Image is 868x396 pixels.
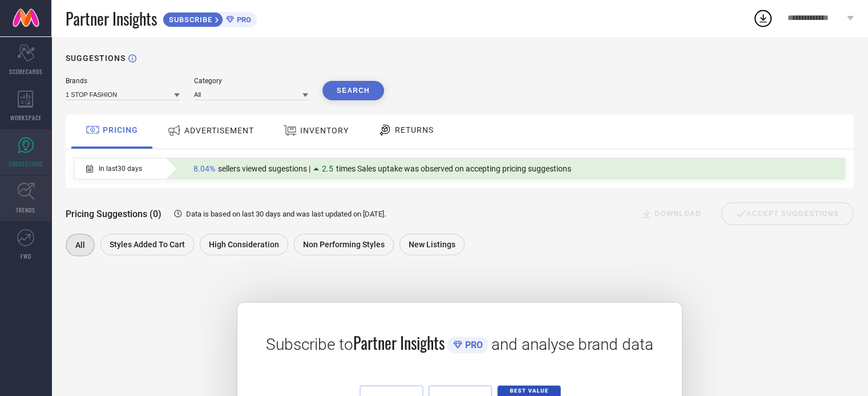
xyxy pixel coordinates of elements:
span: SUGGESTIONS [9,160,43,168]
span: INVENTORY [300,126,349,135]
button: Search [322,81,384,100]
span: Subscribe to [266,335,353,354]
span: sellers viewed sugestions | [218,164,310,173]
span: SCORECARDS [9,67,43,76]
span: ADVERTISEMENT [184,126,254,135]
span: and analyse brand data [491,335,653,354]
span: 2.5 [322,164,333,173]
span: PRO [462,340,483,350]
div: Accept Suggestions [721,202,854,225]
span: All [75,240,85,250]
span: Pricing Suggestions (0) [66,209,162,219]
span: FWD [21,252,31,260]
span: 8.04% [193,164,215,173]
span: Data is based on last 30 days and was last updated on [DATE] . [186,210,386,218]
span: PRO [234,15,251,24]
span: RETURNS [395,125,434,134]
div: Brands [66,77,180,85]
div: Percentage of sellers who have viewed suggestions for the current Insight Type [188,161,577,176]
span: Styles Added To Cart [110,240,185,249]
span: Partner Insights [353,331,445,354]
h1: SUGGESTIONS [66,54,126,63]
span: Non Performing Styles [303,240,385,249]
a: SUBSCRIBEPRO [163,9,257,27]
span: WORKSPACE [10,113,42,122]
span: PRICING [103,125,138,134]
span: times Sales uptake was observed on accepting pricing suggestions [336,164,571,173]
span: New Listings [409,240,455,249]
span: In last 30 days [99,165,142,173]
div: Open download list [753,8,773,28]
span: Partner Insights [66,7,157,30]
span: SUBSCRIBE [163,15,215,24]
span: TRENDS [16,206,35,214]
span: High Consideration [209,240,279,249]
div: Category [194,77,308,85]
